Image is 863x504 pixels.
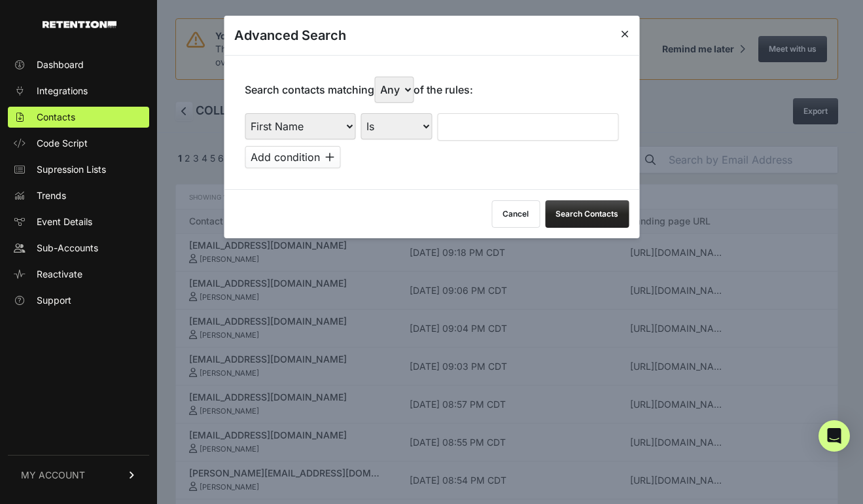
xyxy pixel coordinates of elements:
[37,137,88,150] span: Code Script
[545,200,629,228] button: Search Contacts
[37,189,66,202] span: Trends
[245,146,340,168] button: Add condition
[8,81,149,101] a: Integrations
[8,238,149,259] a: Sub-Accounts
[8,290,149,311] a: Support
[8,264,149,285] a: Reactivate
[8,133,149,154] a: Code Script
[43,21,116,28] img: Retention.com
[8,107,149,128] a: Contacts
[37,294,71,307] span: Support
[8,159,149,180] a: Supression Lists
[245,77,473,103] p: Search contacts matching of the rules:
[37,215,92,228] span: Event Details
[37,163,106,176] span: Supression Lists
[8,455,149,495] a: MY ACCOUNT
[37,84,88,98] span: Integrations
[234,26,346,45] h3: Advanced Search
[37,111,75,124] span: Contacts
[491,200,540,228] button: Cancel
[8,185,149,206] a: Trends
[8,54,149,75] a: Dashboard
[21,469,85,482] span: MY ACCOUNT
[8,211,149,232] a: Event Details
[37,58,84,71] span: Dashboard
[37,268,82,281] span: Reactivate
[37,242,98,255] span: Sub-Accounts
[819,420,850,452] div: Open Intercom Messenger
